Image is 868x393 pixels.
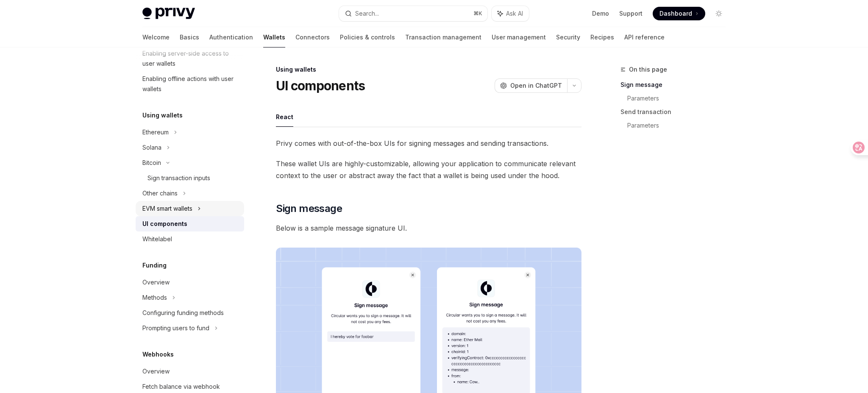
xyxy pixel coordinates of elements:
[627,119,732,132] a: Parameters
[142,142,161,153] div: Solana
[136,71,244,97] a: Enabling offline actions with user wallets
[142,27,170,47] a: Welcome
[142,219,187,229] div: UI components
[629,64,667,75] span: On this page
[492,27,546,47] a: User management
[276,158,581,181] span: These wallet UIs are highly-customizable, allowing your application to communicate relevant conte...
[506,9,523,18] span: Ask AI
[142,366,170,376] div: Overview
[276,107,293,127] button: React
[142,203,192,214] div: EVM smart wallets
[276,78,365,93] h1: UI components
[495,78,567,93] button: Open in ChatGPT
[136,170,244,186] a: Sign transaction inputs
[142,293,167,303] div: Methods
[180,27,199,47] a: Basics
[142,349,174,360] h5: Webhooks
[142,382,220,392] div: Fetch balance via webhook
[142,308,224,318] div: Configuring funding methods
[142,74,239,94] div: Enabling offline actions with user wallets
[492,6,529,21] button: Ask AI
[339,6,487,21] button: Search...⌘K
[712,7,726,20] button: Toggle dark mode
[659,9,692,18] span: Dashboard
[592,9,609,18] a: Demo
[276,65,581,74] div: Using wallets
[209,27,253,47] a: Authentication
[142,188,178,198] div: Other chains
[473,10,482,17] span: ⌘ K
[142,234,172,244] div: Whitelabel
[136,216,244,231] a: UI components
[142,260,167,270] h5: Funding
[136,364,244,379] a: Overview
[136,231,244,247] a: Whitelabel
[355,8,379,19] div: Search...
[142,8,195,20] img: light logo
[619,9,643,18] a: Support
[590,27,614,47] a: Recipes
[510,81,562,90] span: Open in ChatGPT
[627,92,732,105] a: Parameters
[142,277,170,287] div: Overview
[556,27,580,47] a: Security
[276,202,342,215] span: Sign message
[340,27,395,47] a: Policies & controls
[263,27,285,47] a: Wallets
[405,27,481,47] a: Transaction management
[620,78,732,92] a: Sign message
[142,110,183,120] h5: Using wallets
[142,323,209,333] div: Prompting users to fund
[295,27,330,47] a: Connectors
[653,7,705,20] a: Dashboard
[624,27,665,47] a: API reference
[142,127,169,137] div: Ethereum
[136,275,244,290] a: Overview
[147,173,210,183] div: Sign transaction inputs
[142,158,161,168] div: Bitcoin
[276,222,581,234] span: Below is a sample message signature UI.
[276,137,581,149] span: Privy comes with out-of-the-box UIs for signing messages and sending transactions.
[136,305,244,321] a: Configuring funding methods
[620,105,732,119] a: Send transaction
